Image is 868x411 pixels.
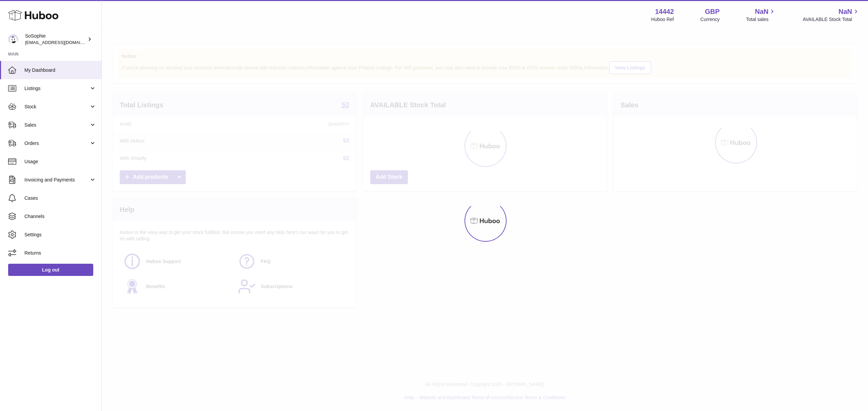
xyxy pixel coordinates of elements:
[803,16,860,23] span: AVAILABLE Stock Total
[24,195,96,201] span: Cases
[8,34,18,44] img: internalAdmin-14442@internal.huboo.com
[24,67,96,73] span: My Dashboard
[24,85,89,92] span: Listings
[25,33,86,46] div: SoSophie
[24,232,96,238] span: Settings
[8,264,93,276] a: Log out
[655,7,674,16] strong: 14442
[803,7,860,23] a: NaN AVAILABLE Stock Total
[746,16,776,23] span: Total sales
[25,40,100,45] span: [EMAIL_ADDRESS][DOMAIN_NAME]
[755,7,768,16] span: NaN
[24,104,89,110] span: Stock
[705,7,719,16] strong: GBP
[24,158,96,165] span: Usage
[24,177,89,183] span: Invoicing and Payments
[746,7,776,23] a: NaN Total sales
[701,16,720,23] div: Currency
[24,250,96,256] span: Returns
[24,213,96,220] span: Channels
[651,16,674,23] div: Huboo Ref
[24,140,89,147] span: Orders
[839,7,852,16] span: NaN
[24,122,89,128] span: Sales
